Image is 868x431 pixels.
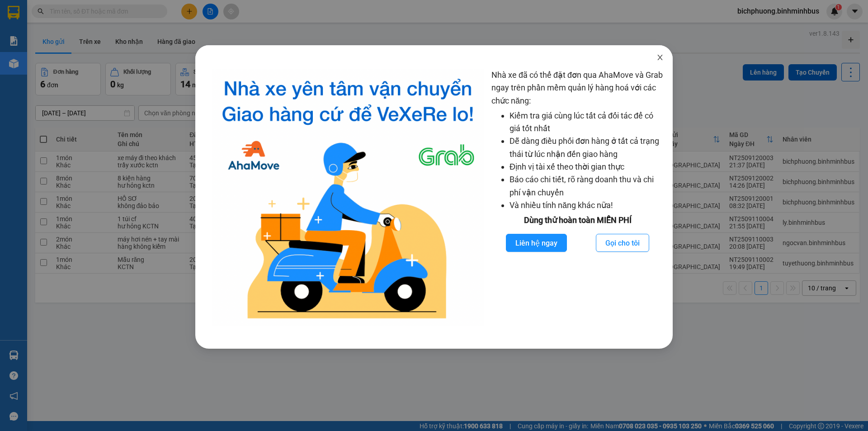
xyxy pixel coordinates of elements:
li: Báo cáo chi tiết, rõ ràng doanh thu và chi phí vận chuyển [509,173,664,199]
li: Kiểm tra giá cùng lúc tất cả đối tác để có giá tốt nhất [509,109,664,135]
li: Định vị tài xế theo thời gian thực [509,161,664,173]
span: Gọi cho tôi [605,237,640,249]
li: Dễ dàng điều phối đơn hàng ở tất cả trạng thái từ lúc nhận đến giao hàng [509,135,664,161]
button: Gọi cho tôi [596,234,649,252]
button: Close [647,45,673,71]
span: Liên hệ ngay [515,237,557,249]
button: Liên hệ ngay [506,234,567,252]
div: Dùng thử hoàn toàn MIỄN PHÍ [491,214,664,227]
li: Và nhiều tính năng khác nữa! [509,199,664,212]
div: Nhà xe đã có thể đặt đơn qua AhaMove và Grab ngay trên phần mềm quản lý hàng hoá với các chức năng: [491,69,664,326]
span: close [656,54,664,61]
img: logo [212,69,484,326]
